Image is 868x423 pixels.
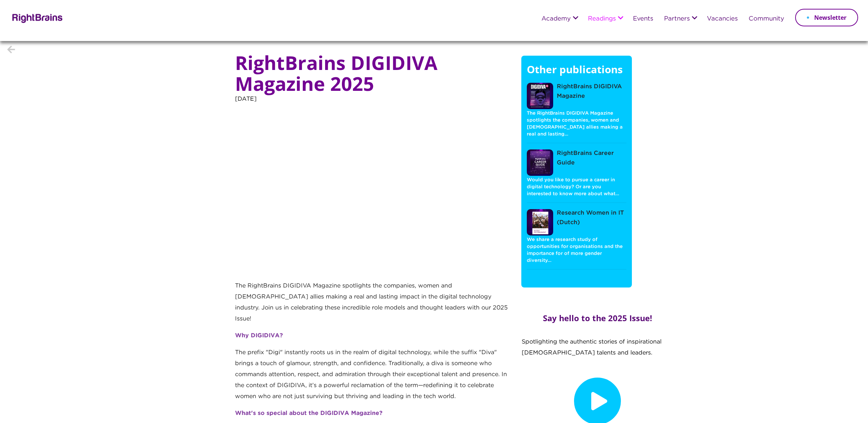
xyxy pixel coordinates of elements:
p: [DATE] [235,94,510,115]
p: Would you like to pursue a career in digital technology? Or are you interested to know more about... [527,176,626,198]
a: RightBrains Career Guide [527,149,626,176]
p: The prefix "Digi" instantly roots us in the realm of digital technology, while the suffix "Diva" ... [235,347,510,408]
a: Events [633,16,653,22]
img: Rightbrains [10,12,63,23]
h1: RightBrains DIGIDIVA Magazine 2025 [235,52,510,94]
a: Vacancies [707,16,738,22]
a: Newsletter [795,9,858,26]
h2: Say hello to the 2025 Issue! [543,312,652,327]
strong: Why DIGIDIVA? [235,333,283,338]
a: Partners [664,16,690,22]
h5: Other publications [527,63,626,83]
strong: What's so special about the DIGIDIVA Magazine? [235,411,383,416]
p: The RightBrains DIGIDIVA Magazine spotlights the companies, women and [DEMOGRAPHIC_DATA] allies m... [527,110,626,138]
a: Research Women in IT (Dutch) [527,208,626,236]
p: We share a research study of opportunities for organisations and the importance for of more gende... [527,236,626,264]
a: RightBrains DIGIDIVA Magazine [527,82,626,110]
a: Academy [541,16,571,22]
a: Readings [588,16,616,22]
p: The RightBrains DIGIDIVA Magazine spotlights the companies, women and [DEMOGRAPHIC_DATA] allies m... [235,281,510,330]
a: Community [749,16,784,22]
